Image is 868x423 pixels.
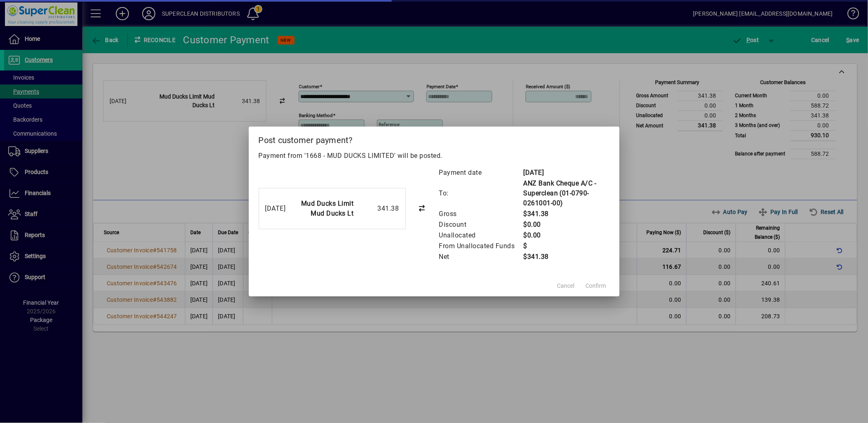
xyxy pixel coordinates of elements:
[523,167,610,178] td: [DATE]
[439,178,523,209] td: To:
[523,219,610,230] td: $0.00
[439,219,523,230] td: Discount
[249,127,620,150] h2: Post customer payment?
[265,204,286,214] div: [DATE]
[439,167,523,178] td: Payment date
[523,209,610,219] td: $341.38
[358,204,399,214] div: 341.38
[523,178,610,209] td: ANZ Bank Cheque A/C - Superclean (01-0790-0261001-00)
[259,151,610,161] p: Payment from '1668 - MUD DUCKS LIMITED' will be posted.
[523,251,610,262] td: $341.38
[301,200,354,217] strong: Mud Ducks Limit Mud Ducks Lt
[439,241,523,251] td: From Unallocated Funds
[439,230,523,241] td: Unallocated
[439,251,523,262] td: Net
[523,230,610,241] td: $0.00
[439,209,523,219] td: Gross
[523,241,610,251] td: $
